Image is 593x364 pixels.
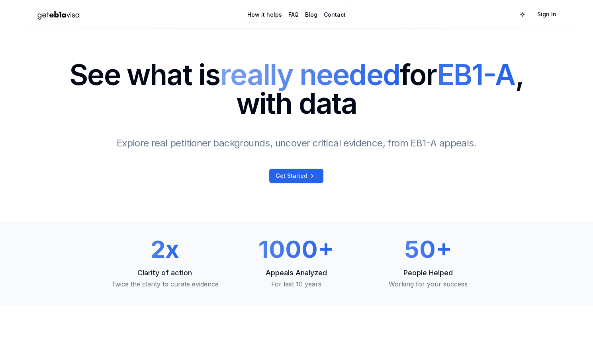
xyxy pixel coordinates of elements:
[237,267,356,278] p: Appeals Analyzed
[237,279,356,289] p: For last 10 years
[276,172,307,180] span: Get Started
[288,11,299,19] a: FAQ
[369,279,488,289] p: Working for your success
[106,267,225,278] p: Clarity of action
[369,267,488,278] p: People Helped
[69,89,524,118] span: with data
[241,6,352,23] nav: Main
[69,60,524,89] span: See what is for ,
[220,57,400,92] span: really needed
[31,8,86,21] img: geteb1avisa logo
[117,137,476,149] span: Explore real petitioner backgrounds, uncover critical evidence, from EB1-A appeals.
[106,279,225,289] p: Twice the clarity to curate evidence
[531,7,563,21] a: Sign In
[269,169,323,183] a: Get Started
[305,11,317,19] a: Blog
[437,57,515,92] span: EB1-A
[31,8,208,21] a: Home Page
[258,235,334,263] span: 1000+
[151,235,179,263] span: 2x
[247,11,282,19] a: How it helps
[324,11,346,19] a: Contact
[404,235,452,263] span: 50+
